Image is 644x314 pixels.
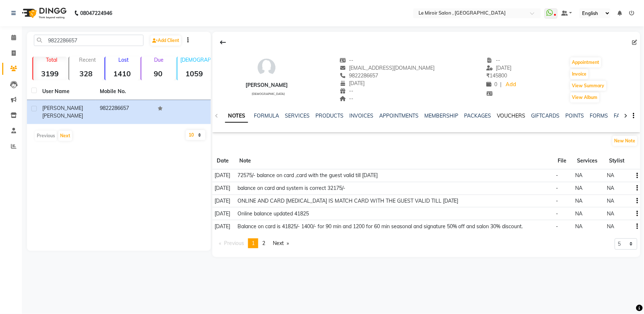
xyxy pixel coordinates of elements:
[38,83,95,100] th: User Name
[235,195,554,207] td: ONLINE AND CARD [MEDICAL_DATA] IS MATCH CARD WITH THE GUEST VALID TILL [DATE]
[556,210,558,217] span: -
[235,220,554,233] td: Balance on card is 41825/- 1400/- for 90 min and 1200 for 60 min seasonal and signature 50% off a...
[262,240,265,246] span: 2
[570,81,606,91] button: View Summary
[225,110,248,123] a: NOTES
[215,223,231,230] span: [DATE]
[34,35,144,46] input: Search by Name/Mobile/Email/Code
[212,153,235,169] th: Date
[340,88,354,94] span: --
[505,80,518,90] a: Add
[575,210,582,217] span: NA
[340,95,354,102] span: --
[215,238,293,248] nav: Pagination
[575,172,582,179] span: NA
[224,240,244,246] span: Previous
[235,207,554,220] td: Online balance updated 41825
[497,112,526,119] a: VOUCHERS
[58,131,72,141] button: Next
[487,72,490,79] span: ₹
[19,3,68,23] img: logo
[256,57,278,78] img: avatar
[33,69,67,78] strong: 3199
[72,57,103,63] p: Recent
[605,153,631,169] th: Stylist
[590,112,608,119] a: FORMS
[607,185,614,191] span: NA
[531,112,560,119] a: GIFTCARDS
[424,112,458,119] a: MEMBERSHIP
[607,198,614,204] span: NA
[340,80,365,87] span: [DATE]
[340,57,354,64] span: --
[614,112,632,119] a: FAMILY
[340,65,435,71] span: [EMAIL_ADDRESS][DOMAIN_NAME]
[340,72,378,79] span: 9822286657
[607,223,614,230] span: NA
[143,57,175,63] p: Due
[215,35,231,49] div: Back to Client
[180,57,211,63] p: [DEMOGRAPHIC_DATA]
[215,198,231,204] span: [DATE]
[150,35,181,46] a: Add Client
[246,81,288,89] div: [PERSON_NAME]
[141,69,175,78] strong: 90
[464,112,491,119] a: PACKAGES
[36,57,67,63] p: Total
[575,223,582,230] span: NA
[500,81,502,88] span: |
[570,92,600,103] button: View Album
[254,112,279,119] a: FORMULA
[487,81,498,88] span: 0
[108,57,139,63] p: Lost
[556,223,558,230] span: -
[556,198,558,204] span: -
[215,172,231,179] span: [DATE]
[285,112,310,119] a: SERVICES
[487,65,512,71] span: [DATE]
[69,69,103,78] strong: 328
[556,172,558,179] span: -
[575,185,582,191] span: NA
[42,112,83,119] span: [PERSON_NAME]
[349,112,373,119] a: INVOICES
[177,69,211,78] strong: 1059
[235,169,554,182] td: 72575/- balance on card ,card with the guest valid till [DATE]
[487,57,500,64] span: --
[613,136,637,146] button: New Note
[95,100,153,124] td: 9822286657
[42,105,83,111] span: [PERSON_NAME]
[235,153,554,169] th: Note
[570,57,601,68] button: Appointment
[215,210,231,217] span: [DATE]
[95,83,153,100] th: Mobile No.
[573,153,605,169] th: Services
[235,182,554,195] td: balance on card and system is correct 32175/-
[575,198,582,204] span: NA
[556,185,558,191] span: -
[252,92,285,96] span: [DEMOGRAPHIC_DATA]
[315,112,343,119] a: PRODUCTS
[607,172,614,179] span: NA
[105,69,139,78] strong: 1410
[487,72,507,79] span: 145800
[554,153,573,169] th: File
[379,112,419,119] a: APPOINTMENTS
[215,185,231,191] span: [DATE]
[252,240,255,246] span: 1
[570,69,589,79] button: Invoice
[80,3,112,23] b: 08047224946
[607,210,614,217] span: NA
[566,112,584,119] a: POINTS
[269,238,292,248] a: Next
